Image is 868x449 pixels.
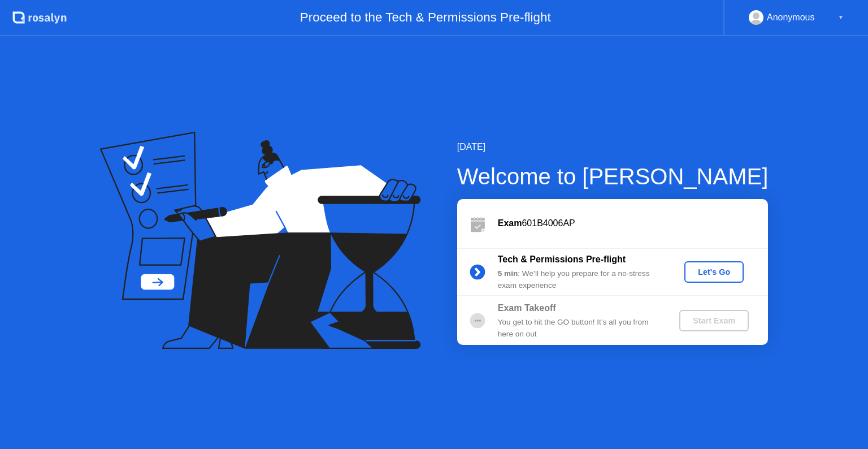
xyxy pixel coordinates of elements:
div: 601B4006AP [498,217,768,230]
div: Anonymous [767,10,815,25]
div: Welcome to [PERSON_NAME] [457,159,769,193]
b: 5 min [498,269,518,278]
b: Tech & Permissions Pre-flight [498,254,626,264]
b: Exam [498,218,522,228]
div: Let's Go [689,267,739,277]
div: ▼ [838,10,844,25]
b: Exam Takeoff [498,303,556,313]
div: Start Exam [684,316,744,325]
div: You get to hit the GO button! It’s all you from here on out [498,317,661,340]
button: Start Exam [679,310,749,331]
div: [DATE] [457,140,769,154]
div: : We’ll help you prepare for a no-stress exam experience [498,268,661,291]
button: Let's Go [684,261,744,283]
